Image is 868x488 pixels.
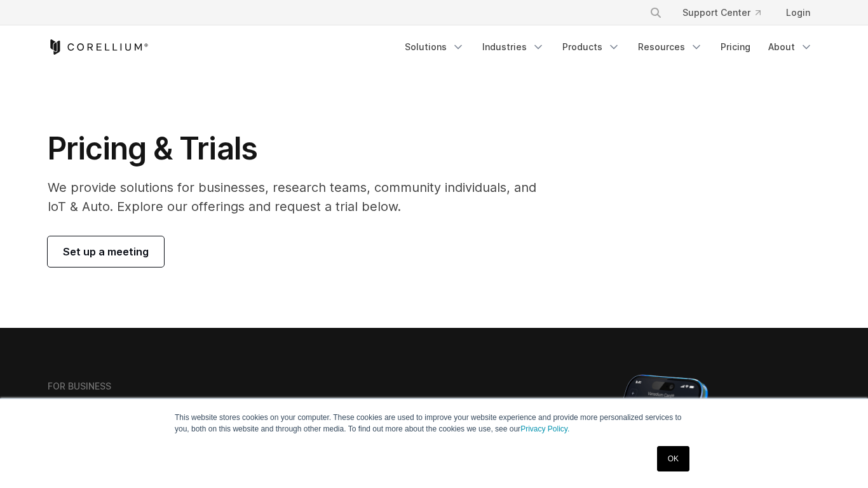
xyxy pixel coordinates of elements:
[475,36,552,58] a: Industries
[48,130,554,168] h1: Pricing & Trials
[520,424,569,433] a: Privacy Policy.
[630,36,710,58] a: Resources
[48,178,554,216] p: We provide solutions for businesses, research teams, community individuals, and IoT & Auto. Explo...
[397,36,472,58] a: Solutions
[63,244,149,259] span: Set up a meeting
[48,381,111,392] h6: FOR BUSINESS
[713,36,758,58] a: Pricing
[657,446,689,471] a: OK
[634,1,820,24] div: Navigation Menu
[397,36,820,58] div: Navigation Menu
[644,1,667,24] button: Search
[175,412,693,435] p: This website stores cookies on your computer. These cookies are used to improve your website expe...
[555,36,628,58] a: Products
[672,1,771,24] a: Support Center
[48,39,149,55] a: Corellium Home
[761,36,820,58] a: About
[776,1,820,24] a: Login
[48,236,164,267] a: Set up a meeting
